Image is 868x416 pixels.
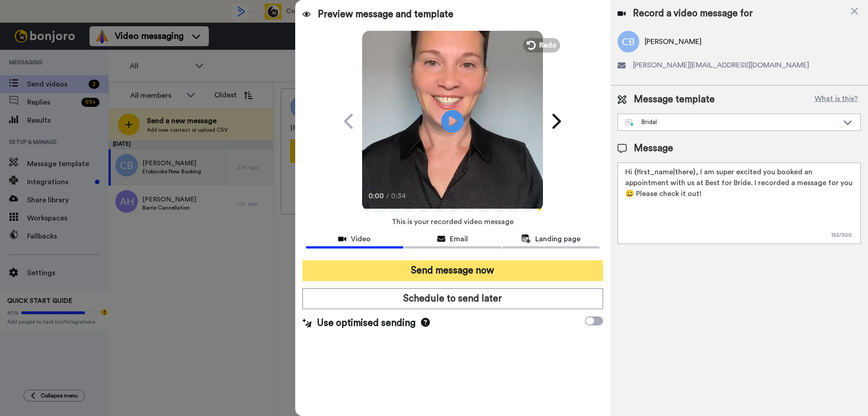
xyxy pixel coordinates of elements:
[618,163,861,244] textarea: Hi {first_name|there}, I am super excited you booked an appointment with us at Best for Bride. I ...
[392,212,514,232] span: This is your recorded video message
[302,288,603,309] button: Schedule to send later
[317,316,415,330] span: Use optimised sending
[386,191,389,201] span: /
[634,93,715,106] span: Message template
[625,119,634,126] img: nextgen-template.svg
[812,93,861,106] button: What is this?
[450,234,468,244] span: Email
[535,234,580,244] span: Landing page
[391,191,407,201] span: 0:34
[634,142,673,155] span: Message
[368,191,384,201] span: 0:00
[302,260,603,281] button: Send message now
[351,234,371,244] span: Video
[625,118,839,127] div: Bridal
